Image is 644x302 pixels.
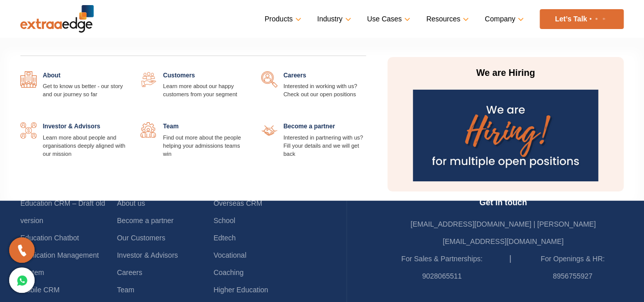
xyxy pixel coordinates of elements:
p: We are Hiring [410,67,601,79]
a: Become a partner [117,216,174,225]
a: Our Customers [117,234,165,242]
a: Industry [317,12,349,26]
a: 8956755927 [553,272,593,280]
a: Edtech [213,234,236,242]
a: Investor & Advisors [117,251,178,259]
a: Use Cases [367,12,408,26]
a: Application Management System [20,251,99,277]
label: For Openings & HR: [541,250,605,267]
a: Coaching [213,268,243,277]
a: Products [265,12,299,26]
a: [EMAIL_ADDRESS][DOMAIN_NAME] | [PERSON_NAME][EMAIL_ADDRESS][DOMAIN_NAME] [410,220,596,245]
a: Overseas CRM [213,199,262,207]
a: Careers [117,268,143,277]
a: About us [117,199,145,207]
a: Vocational [213,251,246,259]
a: Education CRM – Draft old version [20,199,105,225]
label: For Sales & Partnerships: [401,250,483,267]
a: Team [117,286,134,294]
a: Let’s Talk [540,9,624,29]
a: Company [485,12,522,26]
a: Mobile CRM [20,286,60,294]
a: School [213,216,235,225]
a: Resources [426,12,467,26]
a: Higher Education [213,286,268,294]
a: 9028065511 [422,272,462,280]
h4: Get in touch [383,198,624,215]
a: Education Chatbot [20,234,79,242]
